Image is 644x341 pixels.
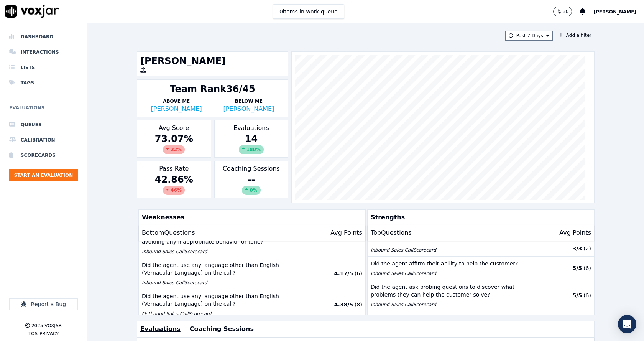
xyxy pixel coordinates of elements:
[583,264,591,272] p: ( 6 )
[9,117,78,132] a: Queues
[368,257,594,280] button: Did the agent affirm their ability to help the customer? Inbound Sales CallScorecard 5/5 (6)
[140,55,285,67] h1: [PERSON_NAME]
[355,270,362,277] p: ( 6 )
[214,120,289,158] div: Evaluations
[573,292,582,299] p: 5 / 5
[9,103,78,117] h6: Evaluations
[559,228,591,237] p: Avg Points
[368,311,594,334] button: Did the agent follow proper hold procedure? Outbound Sales CallScorecard 4/4 (6)
[242,186,260,195] div: 0%
[371,283,536,298] p: Did the agent ask probing questions to discover what problems they can help the customer solve?
[368,210,591,225] p: Strengths
[9,29,78,44] a: Dashboard
[573,264,582,272] p: 5 / 5
[355,301,362,308] p: ( 8 )
[371,228,412,237] p: Top Questions
[583,245,591,252] p: ( 2 )
[9,44,78,60] a: Interactions
[140,133,208,154] div: 73.07 %
[151,105,202,112] a: [PERSON_NAME]
[5,5,59,18] img: voxjar logo
[618,315,636,333] div: Open Intercom Messenger
[239,145,264,154] div: 180 %
[142,228,195,237] p: Bottom Questions
[39,331,59,337] button: Privacy
[31,323,62,329] p: 2025 Voxjar
[368,241,594,257] button: Inbound Sales CallScorecard 3/3 (2)
[142,311,307,317] p: Outbound Sales Call Scorecard
[142,292,307,308] p: Did the agent use any language other than English (Vernacular Language) on the call?
[213,98,285,104] p: Below Me
[137,161,211,198] div: Pass Rate
[368,280,594,311] button: Did the agent ask probing questions to discover what problems they can help the customer solve? I...
[334,301,353,308] p: 4.38 / 5
[573,245,582,252] p: 3 / 3
[563,8,568,15] p: 30
[170,83,255,95] div: Team Rank 36/45
[371,260,536,267] p: Did the agent affirm their ability to help the customer?
[553,7,572,16] button: 30
[142,249,307,255] p: Inbound Sales Call Scorecard
[593,9,636,15] span: [PERSON_NAME]
[139,210,362,225] p: Weaknesses
[140,173,208,195] div: 42.86 %
[139,289,365,320] button: Did the agent use any language other than English (Vernacular Language) on the call? Outbound Sal...
[371,314,536,322] p: Did the agent follow proper hold procedure?
[163,145,185,154] div: 22 %
[139,258,365,289] button: Did the agent use any language other than English (Vernacular Language) on the call? Inbound Sale...
[556,31,595,40] button: Add a filter
[9,169,78,181] button: Start an Evaluation
[371,247,536,253] p: Inbound Sales Call Scorecard
[9,148,78,163] a: Scorecards
[163,186,185,195] div: 46 %
[9,298,78,310] button: Report a Bug
[334,270,353,277] p: 4.17 / 5
[218,173,285,195] div: --
[593,7,644,16] button: [PERSON_NAME]
[142,261,307,277] p: Did the agent use any language other than English (Vernacular Language) on the call?
[190,325,254,334] button: Coaching Sessions
[505,31,553,41] button: Past 7 Days
[28,331,38,337] button: TOS
[140,98,213,104] p: Above Me
[9,60,78,75] a: Lists
[140,325,181,334] button: Evaluations
[583,292,591,299] p: ( 6 )
[273,4,344,19] button: 0items in work queue
[218,133,285,154] div: 14
[9,75,78,91] a: Tags
[330,228,362,237] p: Avg Points
[223,105,274,112] a: [PERSON_NAME]
[137,120,211,158] div: Avg Score
[214,161,289,198] div: Coaching Sessions
[371,301,536,308] p: Inbound Sales Call Scorecard
[9,132,78,148] a: Calibration
[142,280,307,286] p: Inbound Sales Call Scorecard
[371,270,536,277] p: Inbound Sales Call Scorecard
[553,7,580,16] button: 30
